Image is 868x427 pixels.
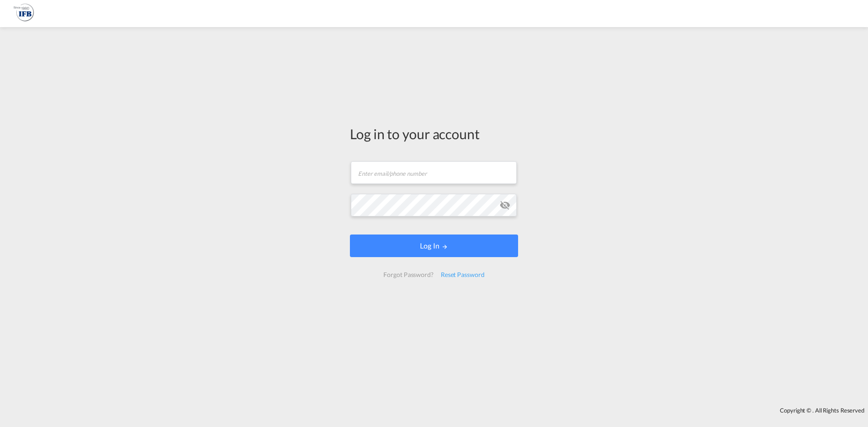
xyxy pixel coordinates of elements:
[350,124,518,143] div: Log in to your account
[350,235,518,257] button: LOGIN
[351,161,517,184] input: Enter email/phone number
[380,267,437,283] div: Forgot Password?
[500,200,510,211] md-icon: icon-eye-off
[14,4,34,24] img: 1f261f00256b11eeaf3d89493e6660f9.png
[437,267,488,283] div: Reset Password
